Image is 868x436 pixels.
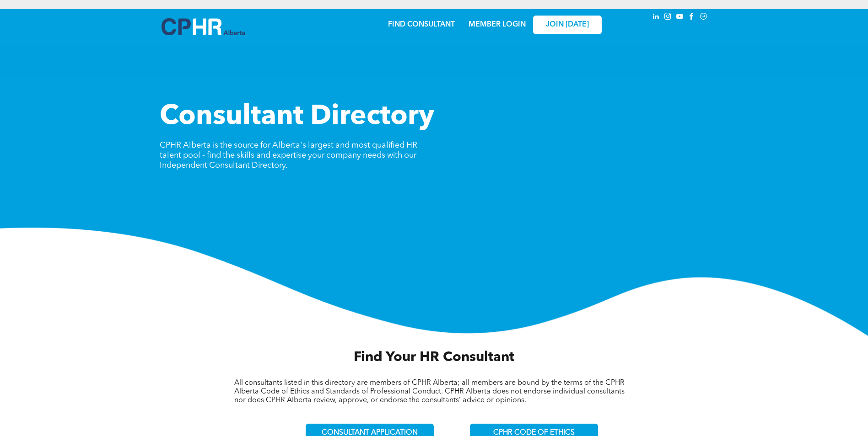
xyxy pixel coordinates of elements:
a: linkedin [651,11,661,24]
span: JOIN [DATE] [546,21,589,29]
span: All consultants listed in this directory are members of CPHR Alberta; all members are bound by th... [234,379,625,404]
a: Social network [699,11,709,24]
a: instagram [663,11,673,24]
a: JOIN [DATE] [533,16,602,34]
a: MEMBER LOGIN [469,21,526,28]
span: CPHR Alberta is the source for Alberta's largest and most qualified HR talent pool - find the ski... [160,141,417,170]
img: A blue and white logo for cp alberta [162,18,245,35]
span: Find Your HR Consultant [354,351,514,364]
a: FIND CONSULTANT [388,21,455,28]
a: youtube [675,11,685,24]
span: Consultant Directory [160,103,434,131]
a: facebook [687,11,697,24]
